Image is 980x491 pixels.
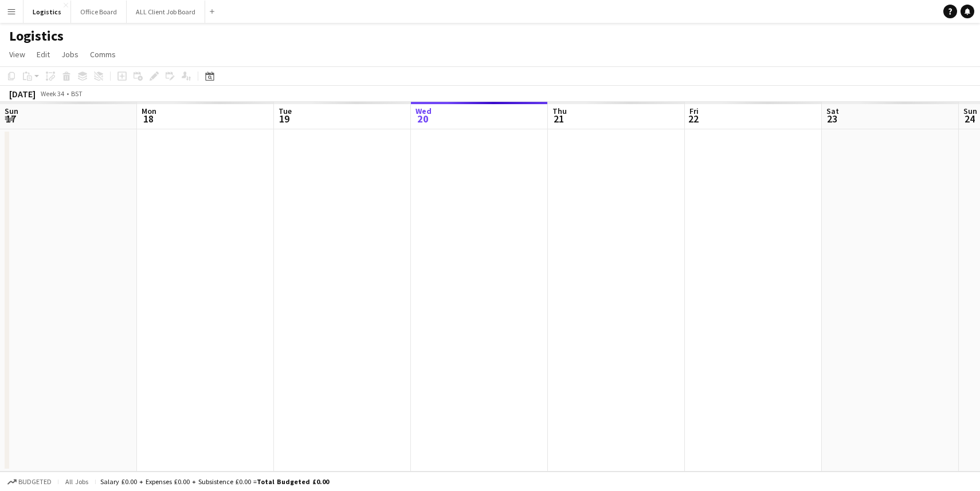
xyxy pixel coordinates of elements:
button: Office Board [71,1,127,23]
span: Fri [689,106,699,116]
span: All jobs [63,477,91,486]
span: 24 [962,112,977,125]
span: Comms [90,49,116,60]
a: Comms [85,47,120,62]
button: Budgeted [6,476,53,488]
span: Sun [963,106,977,116]
span: Thu [552,106,567,116]
span: 21 [551,112,567,125]
span: 17 [3,112,18,125]
span: Tue [279,106,292,116]
span: 23 [825,112,839,125]
span: Sun [5,106,18,116]
a: Jobs [57,47,83,62]
button: ALL Client Job Board [127,1,205,23]
span: Wed [415,106,432,116]
span: 19 [277,112,292,125]
div: [DATE] [9,88,36,100]
span: Jobs [61,49,79,60]
div: Salary £0.00 + Expenses £0.00 + Subsistence £0.00 = [100,477,329,486]
span: Edit [37,49,50,60]
span: Total Budgeted £0.00 [257,477,329,486]
span: 22 [688,112,699,125]
span: View [9,49,25,60]
span: Week 34 [38,89,66,98]
span: 18 [140,112,156,125]
span: 20 [414,112,432,125]
a: Edit [32,47,54,62]
h1: Logistics [9,27,64,45]
span: Sat [826,106,839,116]
span: Budgeted [18,478,52,486]
span: Mon [142,106,156,116]
div: BST [71,89,83,98]
button: Logistics [23,1,71,23]
a: View [5,47,30,62]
